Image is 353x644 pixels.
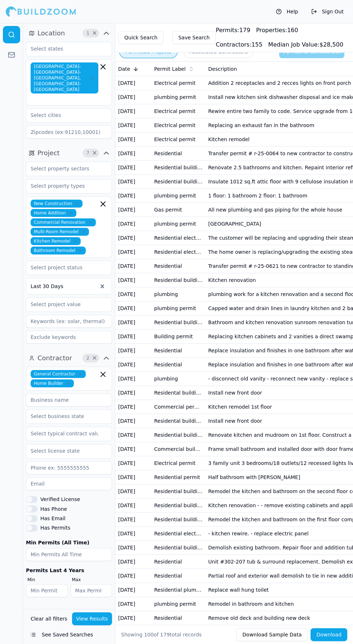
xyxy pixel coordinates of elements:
td: [DATE] [115,76,151,90]
td: Residental building permit [151,386,205,400]
button: Sign Out [308,6,347,17]
button: Help [272,6,302,17]
label: Has Email [40,516,66,521]
button: Location1Clear Location filters [26,27,112,39]
span: Clear Project filters [92,151,97,155]
td: [DATE] [115,513,151,527]
td: Residential building [151,541,205,555]
td: [DATE] [115,400,151,414]
td: [DATE] [115,330,151,344]
td: [DATE] [115,203,151,217]
td: [DATE] [115,583,151,597]
td: [DATE] [115,301,151,316]
td: Gas permit [151,203,205,217]
td: Residential building [151,316,205,330]
button: See Saved Searches [26,628,112,641]
label: Has Phone [40,506,67,512]
input: Select property types [26,179,103,192]
span: Clear Location filters [92,31,97,35]
span: Commercial Renovation [31,218,96,226]
td: [DATE] [115,273,151,287]
button: Quick Search [118,31,164,44]
td: Residential [151,555,205,569]
td: [DATE] [115,442,151,456]
td: [DATE] [115,358,151,372]
label: Verified License [40,497,80,502]
span: Contractors: [216,41,251,48]
td: [DATE] [115,344,151,358]
button: View Results [72,612,112,625]
div: 160 [256,26,298,35]
td: [DATE] [115,386,151,400]
td: Residential [151,358,205,372]
input: Zipcodes (ex:91210,10001) [26,126,112,139]
input: Select property sectors [26,162,103,175]
td: Electrical permit [151,132,205,147]
td: [DATE] [115,541,151,555]
span: 2 [84,354,91,362]
td: [DATE] [115,231,151,245]
td: [DATE] [115,597,151,611]
td: Residential [151,611,205,625]
button: Clear all filters [29,612,69,625]
td: [DATE] [115,217,151,231]
td: Residential [151,344,205,358]
td: [DATE] [115,372,151,386]
td: plumbing permit [151,90,205,104]
span: Clear Contractor filters [92,356,97,360]
span: 100 [144,632,154,638]
input: Min Permits Last 4 Years [26,584,68,597]
input: Phone ex: 5555555555 [26,461,112,474]
td: Residential building [151,484,205,499]
td: [DATE] [115,470,151,484]
td: Residential building [151,273,205,287]
td: Residential [151,569,205,583]
button: Download Sample Data [236,628,308,641]
td: Residential electrical [151,231,205,245]
input: Max Permits Last 4 Years [71,584,112,597]
label: Min [27,577,68,583]
span: General Contractor [31,370,86,378]
input: Business name [26,393,112,406]
input: Select project status [26,261,103,274]
td: plumbing [151,287,205,301]
td: [DATE] [115,456,151,470]
td: plumbing permit [151,217,205,231]
span: Description [208,65,237,73]
span: Project [37,148,60,158]
td: [DATE] [115,414,151,428]
td: plumbing permit [151,301,205,316]
td: [DATE] [115,161,151,175]
td: Electrical permit [151,104,205,118]
div: Showing of total records [121,631,202,638]
button: Project7Clear Project filters [26,147,112,159]
div: Permits Last 4 Years [26,567,112,574]
td: [DATE] [115,245,151,259]
span: Median Job Value: [268,41,320,48]
span: Multi-Room Remodel [31,228,89,236]
input: Select license state [26,444,103,457]
label: Max [72,577,112,583]
td: Electrical permit [151,456,205,470]
td: [DATE] [115,175,151,189]
input: Min Permits All Time [26,548,112,561]
input: Email [26,477,112,490]
span: Kitchen Remodel [31,237,81,245]
span: Location [37,28,65,38]
span: Bathroom Remodel [31,247,86,254]
td: Building permit [151,330,205,344]
button: Save Search [172,31,216,44]
input: Select typical contract value [26,427,103,440]
td: [DATE] [115,147,151,161]
td: Residential building [151,499,205,513]
td: [DATE] [115,287,151,301]
td: plumbing permit [151,597,205,611]
td: Residential [151,147,205,161]
div: 179 [216,26,250,35]
button: Download [310,628,347,641]
label: Min Permits (All Time) [26,540,112,545]
td: [DATE] [115,611,151,625]
td: Residential electrical [151,527,205,541]
td: [DATE] [115,90,151,104]
td: Residential electrical [151,245,205,259]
